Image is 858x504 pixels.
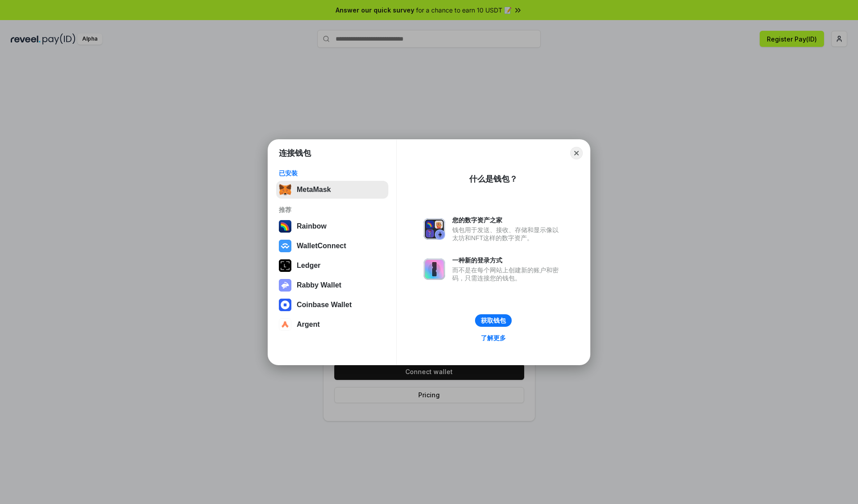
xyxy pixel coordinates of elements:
[279,240,291,252] img: svg+xml,%3Csvg%20width%3D%2228%22%20height%3D%2228%22%20viewBox%3D%220%200%2028%2028%22%20fill%3D...
[279,148,311,158] h1: 连接钱包
[276,296,388,314] button: Coinbase Wallet
[452,226,563,242] div: 钱包用于发送、接收、存储和显示像以太坊和NFT这样的数字资产。
[424,218,445,240] img: svg+xml,%3Csvg%20xmlns%3D%22http%3A%2F%2Fwww.w3.org%2F2000%2Fsvg%22%20fill%3D%22none%22%20viewBox...
[276,181,388,199] button: MetaMask
[279,259,291,272] img: svg+xml,%3Csvg%20xmlns%3D%22http%3A%2F%2Fwww.w3.org%2F2000%2Fsvg%22%20width%3D%2228%22%20height%3...
[297,242,346,250] div: WalletConnect
[279,318,291,331] img: svg+xml,%3Csvg%20width%3D%2228%22%20height%3D%2228%22%20viewBox%3D%220%200%2028%2028%22%20fill%3D...
[297,281,341,289] div: Rabby Wallet
[475,314,512,327] button: 获取钱包
[279,206,386,214] div: 推荐
[475,332,511,344] a: 了解更多
[276,237,388,255] button: WalletConnect
[279,299,291,311] img: svg+xml,%3Csvg%20width%3D%2228%22%20height%3D%2228%22%20viewBox%3D%220%200%2028%2028%22%20fill%3D...
[279,169,386,177] div: 已安装
[297,301,352,309] div: Coinbase Wallet
[297,186,331,194] div: MetaMask
[279,220,291,233] img: svg+xml,%3Csvg%20width%3D%22120%22%20height%3D%22120%22%20viewBox%3D%220%200%20120%20120%22%20fil...
[452,216,563,224] div: 您的数字资产之家
[279,279,291,292] img: svg+xml,%3Csvg%20xmlns%3D%22http%3A%2F%2Fwww.w3.org%2F2000%2Fsvg%22%20fill%3D%22none%22%20viewBox...
[276,276,388,294] button: Rabby Wallet
[279,183,291,196] img: svg+xml,%3Csvg%20fill%3D%22none%22%20height%3D%2233%22%20viewBox%3D%220%200%2035%2033%22%20width%...
[481,317,506,325] div: 获取钱包
[276,316,388,333] button: Argent
[452,256,563,264] div: 一种新的登录方式
[452,266,563,282] div: 而不是在每个网站上创建新的账户和密码，只需连接您的钱包。
[424,258,445,280] img: svg+xml,%3Csvg%20xmlns%3D%22http%3A%2F%2Fwww.w3.org%2F2000%2Fsvg%22%20fill%3D%22none%22%20viewBox...
[297,262,320,270] div: Ledger
[297,321,320,329] div: Argent
[276,257,388,275] button: Ledger
[276,217,388,235] button: Rainbow
[570,147,583,159] button: Close
[481,334,506,342] div: 了解更多
[297,222,327,230] div: Rainbow
[469,174,517,184] div: 什么是钱包？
